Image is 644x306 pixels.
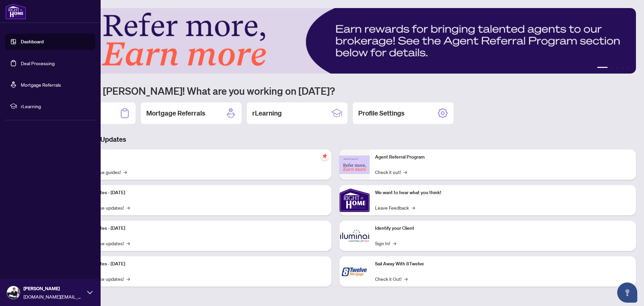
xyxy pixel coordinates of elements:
[375,239,396,247] a: Sign In!→
[616,67,619,70] button: 3
[393,239,396,247] span: →
[321,152,329,160] span: pushpin
[35,8,636,74] img: Slide 0
[23,285,84,292] span: [PERSON_NAME]
[358,108,405,118] h2: Profile Settings
[375,154,631,161] p: Agent Referral Program
[70,154,326,161] p: Self-Help
[21,39,44,45] a: Dashboard
[126,239,130,247] span: →
[70,260,326,268] p: Platform Updates - [DATE]
[70,225,326,232] p: Platform Updates - [DATE]
[126,275,130,282] span: →
[70,189,326,196] p: Platform Updates - [DATE]
[375,168,407,176] a: Check it out!→
[375,204,415,211] a: Leave Feedback→
[339,185,370,215] img: We want to hear what you think!
[375,275,408,282] a: Check it Out!→
[252,108,282,118] h2: rLearning
[7,286,20,299] img: Profile Icon
[375,189,631,196] p: We want to hear what you think!
[5,3,26,19] img: logo
[21,82,61,88] a: Mortgage Referrals
[412,204,415,211] span: →
[597,67,608,70] button: 1
[35,135,636,144] h3: Brokerage & Industry Updates
[339,156,370,174] img: Agent Referral Program
[35,84,636,97] h1: Welcome back [PERSON_NAME]! What are you working on [DATE]?
[375,225,631,232] p: Identify your Client
[404,168,407,176] span: →
[610,67,613,70] button: 2
[375,260,631,268] p: Sail Away With 8Twelve
[126,204,130,211] span: →
[617,282,637,303] button: Open asap
[339,221,370,251] img: Identify your Client
[339,256,370,287] img: Sail Away With 8Twelve
[123,168,127,176] span: →
[21,102,91,110] span: rLearning
[627,67,629,70] button: 5
[404,275,408,282] span: →
[146,108,205,118] h2: Mortgage Referrals
[21,60,55,66] a: Deal Processing
[621,67,624,70] button: 4
[23,293,84,300] span: [DOMAIN_NAME][EMAIL_ADDRESS][DOMAIN_NAME]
